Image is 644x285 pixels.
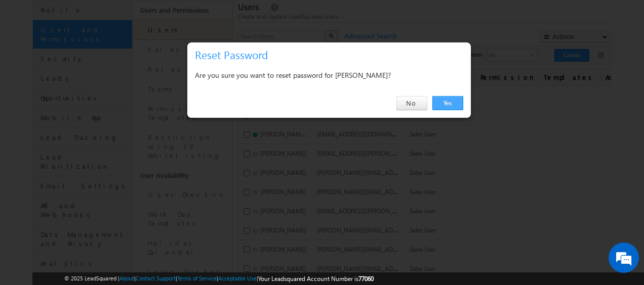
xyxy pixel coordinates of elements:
[258,275,374,282] span: Your Leadsquared Account Number is
[195,69,463,81] div: Are you sure you want to reset password for [PERSON_NAME]?
[64,274,374,283] span: © 2025 LeadSquared | | | | |
[218,275,257,281] a: Acceptable Use
[119,275,134,281] a: About
[432,96,463,110] a: Yes
[136,275,176,281] a: Contact Support
[53,53,170,66] div: Chat with us now
[13,93,185,210] textarea: Type your message and hit 'Enter'
[17,53,43,66] img: d_60004797649_company_0_60004797649
[166,5,190,29] div: Minimize live chat window
[195,46,467,64] h3: Reset Password
[177,275,217,281] a: Terms of Service
[138,218,184,232] em: Start Chat
[396,96,427,110] a: No
[358,275,374,282] span: 77060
